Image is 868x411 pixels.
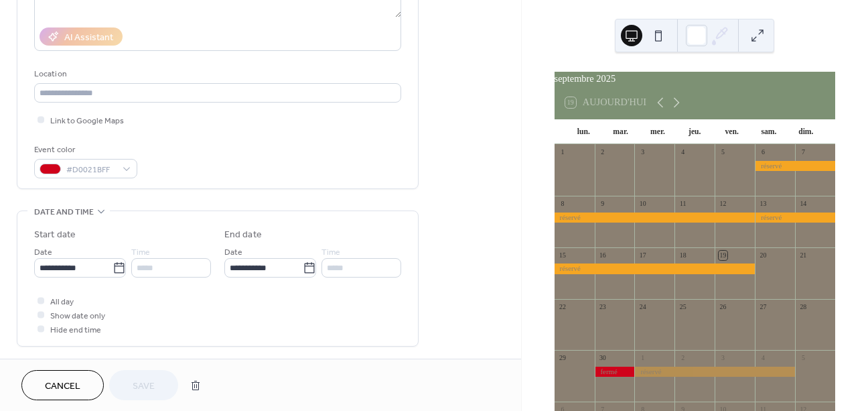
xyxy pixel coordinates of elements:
div: Start date [34,228,76,242]
div: 21 [798,251,808,260]
div: réservé [755,161,835,171]
div: 1 [558,148,567,158]
span: #D0021BFF [66,163,116,177]
div: Location [34,67,399,81]
div: réservé [555,263,755,274]
div: 24 [638,302,648,312]
div: 10 [638,199,648,209]
div: 5 [719,148,728,158]
div: jeu. [676,119,713,145]
div: 5 [798,354,808,363]
div: 2 [678,354,688,363]
div: 3 [638,148,648,158]
div: 13 [759,199,768,209]
div: dim. [788,119,824,145]
div: 1 [638,354,648,363]
div: 17 [638,251,648,260]
div: 8 [558,199,567,209]
span: Time [131,245,150,259]
div: 2 [598,148,607,158]
div: 30 [598,354,607,363]
span: Date and time [34,205,94,219]
div: réservé [555,213,755,223]
div: Event color [34,143,135,157]
div: 4 [759,354,768,363]
div: 15 [558,251,567,260]
span: Date [224,245,242,259]
div: fermé [595,367,635,377]
span: Show date only [50,309,105,323]
button: Cancel [21,370,104,400]
span: Time [321,245,340,259]
div: 4 [678,148,688,158]
div: 9 [598,199,607,209]
div: 12 [719,199,728,209]
div: 11 [678,199,688,209]
div: 28 [798,302,808,312]
div: lun. [565,119,602,145]
span: Date [34,245,52,259]
div: 7 [798,148,808,158]
div: 14 [798,199,808,209]
div: 20 [759,251,768,260]
div: mar. [602,119,639,145]
div: 18 [678,251,688,260]
div: End date [224,228,262,242]
div: 23 [598,302,607,312]
div: 6 [759,148,768,158]
div: ven. [713,119,750,145]
div: réservé [755,213,835,223]
div: 3 [719,354,728,363]
div: 25 [678,302,688,312]
div: mer. [639,119,676,145]
span: Link to Google Maps [50,114,124,128]
div: sam. [750,119,787,145]
div: septembre 2025 [555,72,835,86]
div: 22 [558,302,567,312]
div: 29 [558,354,567,363]
div: 27 [759,302,768,312]
span: Hide end time [50,323,101,337]
div: 19 [719,251,728,260]
div: 26 [719,302,728,312]
div: 16 [598,251,607,260]
span: Cancel [45,379,80,394]
span: All day [50,295,74,309]
div: réservé [634,367,795,377]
